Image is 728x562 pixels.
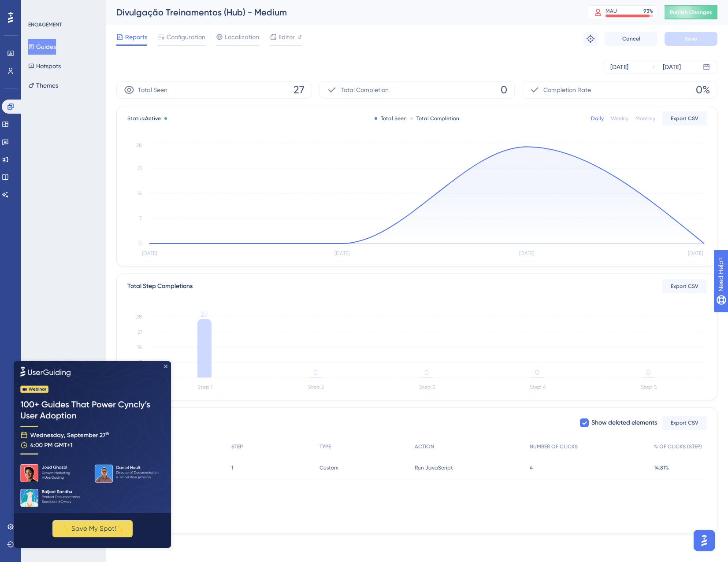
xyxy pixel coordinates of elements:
[622,35,640,42] span: Cancel
[139,215,142,222] tspan: 7
[646,368,650,377] tspan: 0
[535,368,539,377] tspan: 0
[662,111,706,126] button: Export CSV
[138,85,167,95] span: Total Seen
[136,142,142,148] tspan: 28
[501,83,507,97] span: 0
[137,344,142,350] tspan: 14
[530,464,533,471] span: 4
[691,527,717,554] iframe: UserGuiding AI Assistant Launcher
[197,384,212,390] tspan: Step 1
[28,21,62,28] div: ENGAGEMENT
[319,464,338,471] span: Custom
[28,39,56,55] button: Guides
[125,32,147,42] span: Reports
[543,85,591,95] span: Completion Rate
[605,32,657,46] button: Cancel
[116,6,565,18] div: Divulgação Treinamentos (Hub) - Medium
[654,464,669,471] span: 14.81%
[28,58,61,74] button: Hotspots
[319,443,331,450] span: TYPE
[415,464,453,471] span: Run JavaScript
[591,418,657,428] span: Show deleted elements
[138,240,142,247] tspan: 0
[685,35,697,42] span: Save
[605,7,617,15] div: MAU
[225,32,259,42] span: Localization
[415,443,434,450] span: ACTION
[530,384,546,390] tspan: Step 4
[663,62,681,72] div: [DATE]
[21,2,55,13] span: Need Help?
[665,32,717,46] button: Save
[654,443,702,450] span: % OF CLICKS (STEP)
[127,115,161,122] span: Status:
[671,283,698,290] span: Export CSV
[419,384,435,390] tspan: Step 3
[696,83,710,97] span: 0%
[334,250,349,256] tspan: [DATE]
[142,250,157,256] tspan: [DATE]
[375,115,407,122] div: Total Seen
[341,85,389,95] span: Total Completion
[635,115,655,122] div: Monthly
[641,384,657,390] tspan: Step 5
[145,115,161,122] span: Active
[279,32,295,42] span: Editor
[38,159,119,176] button: ✨ Save My Spot!✨
[665,5,717,19] button: Publish Changes
[519,250,534,256] tspan: [DATE]
[410,115,459,122] div: Total Completion
[611,115,628,122] div: Weekly
[308,384,324,390] tspan: Step 2
[231,443,243,450] span: STEP
[688,250,703,256] tspan: [DATE]
[231,464,233,471] span: 1
[671,115,698,122] span: Export CSV
[150,4,153,7] div: Close Preview
[201,310,208,318] tspan: 27
[167,32,205,42] span: Configuration
[137,165,142,171] tspan: 21
[671,419,698,426] span: Export CSV
[137,190,142,196] tspan: 14
[139,359,142,366] tspan: 7
[662,279,706,293] button: Export CSV
[670,9,712,16] span: Publish Changes
[136,314,142,320] tspan: 28
[530,443,578,450] span: NUMBER OF CLICKS
[662,416,706,430] button: Export CSV
[424,368,429,377] tspan: 0
[610,62,628,72] div: [DATE]
[28,78,58,93] button: Themes
[643,7,653,15] div: 93 %
[313,368,318,377] tspan: 0
[591,115,604,122] div: Daily
[293,83,305,97] span: 27
[137,329,142,335] tspan: 21
[127,281,193,292] div: Total Step Completions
